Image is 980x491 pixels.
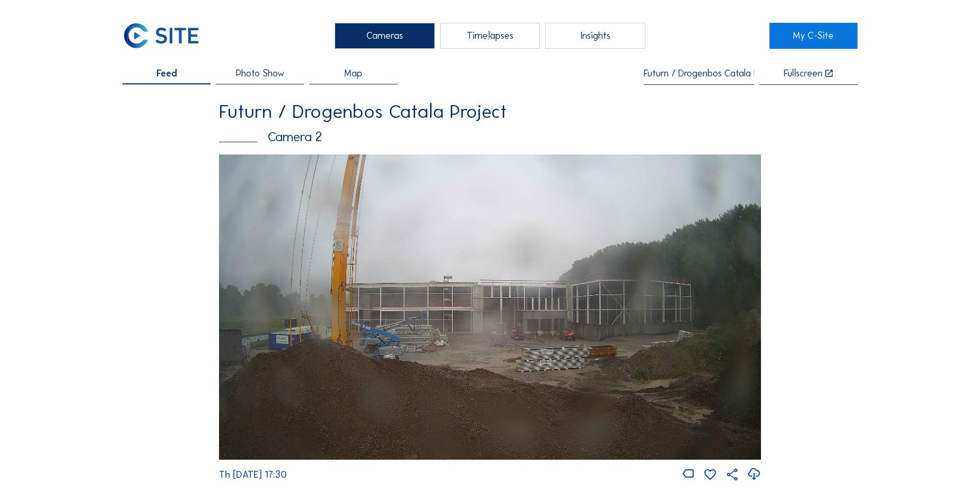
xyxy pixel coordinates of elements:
[784,68,822,79] div: Fullscreen
[156,68,177,78] span: Feed
[769,23,857,49] a: My C-Site
[545,23,645,49] div: Insights
[122,23,211,49] a: C-SITE Logo
[219,102,761,121] div: Futurn / Drogenbos Catala Project
[335,23,434,49] div: Cameras
[219,469,287,480] span: Th [DATE] 17:30
[440,23,540,49] div: Timelapses
[122,23,199,49] img: C-SITE Logo
[219,154,761,460] img: Image
[344,68,362,78] span: Map
[236,68,284,78] span: Photo Show
[219,130,761,143] div: Camera 2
